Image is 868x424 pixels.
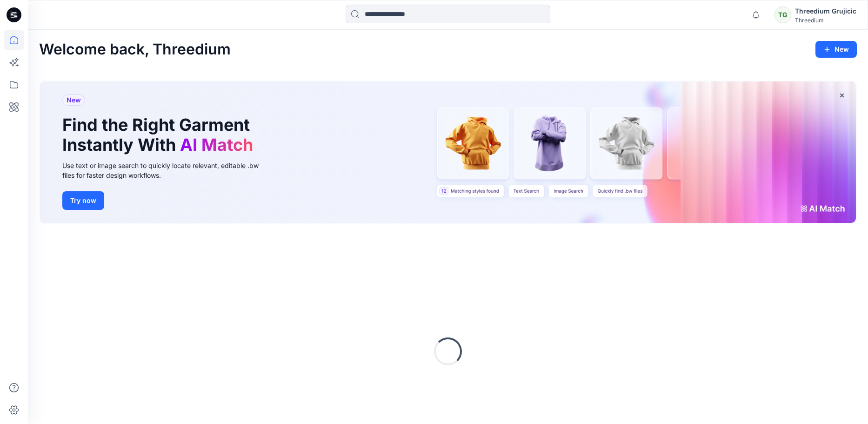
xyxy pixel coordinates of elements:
[67,94,81,106] span: New
[62,115,258,155] h1: Find the Right Garment Instantly With
[795,17,856,24] div: Threedium
[775,7,791,23] div: TG
[815,41,857,58] button: New
[62,191,104,210] button: Try now
[62,161,272,180] div: Use text or image search to quickly locate relevant, editable .bw files for faster design workflows.
[795,6,856,17] div: Threedium Grujicic
[39,41,231,58] h2: Welcome back, Threedium
[180,135,253,155] span: AI Match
